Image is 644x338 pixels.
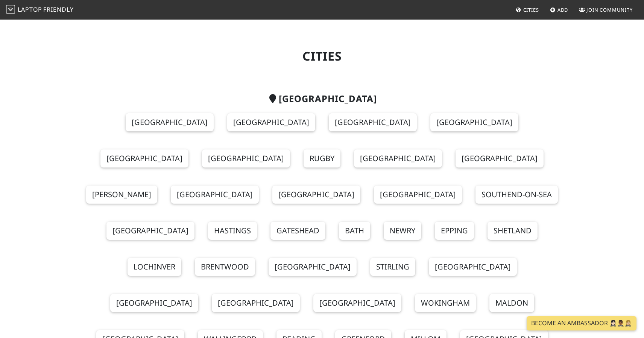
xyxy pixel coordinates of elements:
a: [GEOGRAPHIC_DATA] [374,186,462,204]
a: [GEOGRAPHIC_DATA] [212,294,300,312]
a: [GEOGRAPHIC_DATA] [313,294,401,312]
a: [GEOGRAPHIC_DATA] [126,113,214,131]
a: Hastings [208,222,257,240]
a: Wokingham [415,294,476,312]
span: Join Community [586,6,633,13]
a: [GEOGRAPHIC_DATA] [202,149,290,167]
a: [GEOGRAPHIC_DATA] [171,186,259,204]
a: [GEOGRAPHIC_DATA] [106,222,194,240]
a: Shetland [488,222,538,240]
a: Newry [384,222,421,240]
a: Join Community [576,3,636,17]
a: Stirling [370,258,415,276]
span: Friendly [43,5,73,14]
a: Brentwood [195,258,255,276]
a: Rugby [304,149,340,167]
a: [GEOGRAPHIC_DATA] [272,186,360,204]
a: Add [547,3,571,17]
a: [GEOGRAPHIC_DATA] [227,113,315,131]
a: [PERSON_NAME] [86,186,157,204]
a: Bath [339,222,370,240]
a: [GEOGRAPHIC_DATA] [110,294,198,312]
a: Cities [513,3,542,17]
img: LaptopFriendly [6,5,15,14]
a: Gateshead [270,222,325,240]
a: Lochinver [128,258,181,276]
a: [GEOGRAPHIC_DATA] [100,149,188,167]
a: Become an Ambassador 🤵🏻‍♀️🤵🏾‍♂️🤵🏼‍♀️ [527,316,636,330]
a: [GEOGRAPHIC_DATA] [430,113,518,131]
span: Add [557,6,568,13]
a: LaptopFriendly LaptopFriendly [6,3,74,17]
a: [GEOGRAPHIC_DATA] [354,149,442,167]
a: [GEOGRAPHIC_DATA] [329,113,417,131]
span: Laptop [18,5,42,14]
h2: [GEOGRAPHIC_DATA] [78,93,566,104]
a: [GEOGRAPHIC_DATA] [269,258,357,276]
a: [GEOGRAPHIC_DATA] [429,258,517,276]
span: Cities [523,6,539,13]
a: [GEOGRAPHIC_DATA] [456,149,544,167]
a: Epping [435,222,474,240]
h1: Cities [78,49,566,63]
a: Southend-on-Sea [475,186,558,204]
a: Maldon [489,294,534,312]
